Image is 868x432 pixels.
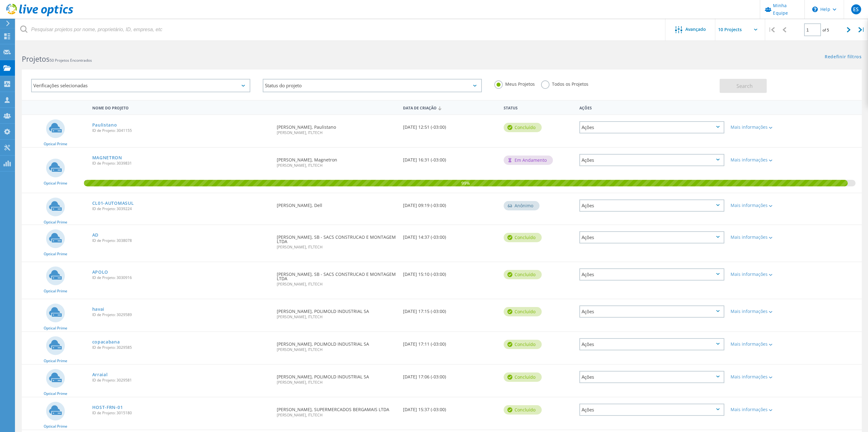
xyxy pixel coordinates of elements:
[274,193,400,214] div: [PERSON_NAME], Dell
[579,371,724,383] div: Ações
[504,233,542,242] div: Concluído
[731,407,792,412] div: Mais informações
[44,220,67,224] span: Optical Prime
[44,289,67,293] span: Optical Prime
[400,102,501,113] div: Data de Criação
[92,129,271,132] span: ID de Projeto: 3041155
[720,79,767,93] button: Search
[579,404,724,416] div: Ações
[92,233,98,237] a: AD
[92,161,271,165] span: ID de Projeto: 3039831
[855,19,868,41] div: |
[504,123,542,132] div: Concluído
[92,239,271,242] span: ID de Projeto: 3038078
[579,268,724,281] div: Ações
[92,411,271,415] span: ID de Projeto: 3015180
[400,115,501,136] div: [DATE] 12:51 (-03:00)
[274,225,400,255] div: [PERSON_NAME], SB - SACS CONSTRUCAO E MONTAGEM LTDA
[44,359,67,363] span: Optical Prime
[92,201,134,205] a: CL01-AUTOMASUL
[400,262,501,283] div: [DATE] 15:10 (-03:00)
[504,340,542,349] div: Concluído
[44,142,67,146] span: Optical Prime
[92,346,271,349] span: ID de Projeto: 3029585
[731,342,792,346] div: Mais informações
[504,201,540,210] div: Anônimo
[44,181,67,185] span: Optical Prime
[579,338,724,350] div: Ações
[92,405,123,410] a: HOST-FRN-01
[400,225,501,246] div: [DATE] 14:37 (-03:00)
[579,305,724,318] div: Ações
[731,203,792,208] div: Mais informações
[400,397,501,418] div: [DATE] 15:37 (-03:00)
[731,309,792,314] div: Mais informações
[494,80,535,86] label: Meus Projetos
[812,7,818,12] svg: \n
[92,372,108,377] a: Arraial
[44,392,67,396] span: Optical Prime
[274,397,400,423] div: [PERSON_NAME], SUPERMERCADOS BERGAMAIS LTDA
[277,131,396,135] span: [PERSON_NAME], ITLTECH
[579,154,724,166] div: Ações
[853,7,859,12] span: ES
[92,276,271,280] span: ID de Projeto: 3030916
[504,307,542,316] div: Concluído
[263,79,482,92] div: Status do projeto
[277,282,396,286] span: [PERSON_NAME], ITLTECH
[92,307,105,311] a: havai
[400,332,501,353] div: [DATE] 17:11 (-03:00)
[504,405,542,415] div: Concluído
[579,199,724,212] div: Ações
[16,19,666,41] input: Pesquisar projetos por nome, proprietário, ID, empresa, etc
[92,340,120,344] a: copacabana
[89,102,274,113] div: Nome do Projeto
[277,381,396,384] span: [PERSON_NAME], ITLTECH
[579,121,724,133] div: Ações
[731,125,792,129] div: Mais informações
[731,158,792,162] div: Mais informações
[92,270,108,274] a: APOLO
[44,252,67,256] span: Optical Prime
[731,375,792,379] div: Mais informações
[736,83,753,89] span: Search
[277,245,396,249] span: [PERSON_NAME], ITLTECH
[92,378,271,382] span: ID de Projeto: 3029581
[277,315,396,319] span: [PERSON_NAME], ITLTECH
[277,413,396,417] span: [PERSON_NAME], ITLTECH
[576,102,727,113] div: Ações
[274,115,400,141] div: [PERSON_NAME], Paulistano
[274,332,400,358] div: [PERSON_NAME], POLIMOLD INDUSTRIAL SA
[822,27,829,33] span: of 5
[541,80,588,86] label: Todos os Projetos
[277,348,396,352] span: [PERSON_NAME], ITLTECH
[400,365,501,385] div: [DATE] 17:06 (-03:00)
[731,235,792,239] div: Mais informações
[400,299,501,320] div: [DATE] 17:15 (-03:00)
[685,27,706,31] span: Avançado
[400,193,501,214] div: [DATE] 09:19 (-03:00)
[277,164,396,167] span: [PERSON_NAME], ITLTECH
[504,156,553,165] div: Em andamento
[50,58,92,63] span: 50 Projetos Encontrados
[44,425,67,428] span: Optical Prime
[92,123,117,127] a: Paulistano
[92,207,271,211] span: ID de Projeto: 3039224
[825,55,862,60] a: Redefinir filtros
[579,231,724,243] div: Ações
[22,54,50,64] b: Projetos
[731,272,792,276] div: Mais informações
[274,148,400,174] div: [PERSON_NAME], Magnetron
[274,365,400,391] div: [PERSON_NAME], POLIMOLD INDUSTRIAL SA
[501,102,576,113] div: Status
[765,19,778,41] div: |
[504,270,542,279] div: Concluído
[31,79,250,92] div: Verificações selecionadas
[44,326,67,330] span: Optical Prime
[274,262,400,292] div: [PERSON_NAME], SB - SACS CONSTRUCAO E MONTAGEM LTDA
[92,313,271,317] span: ID de Projeto: 3029589
[6,13,73,17] a: Live Optics Dashboard
[84,180,848,185] span: 99%
[92,156,122,160] a: MAGNETRON
[504,372,542,382] div: Concluído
